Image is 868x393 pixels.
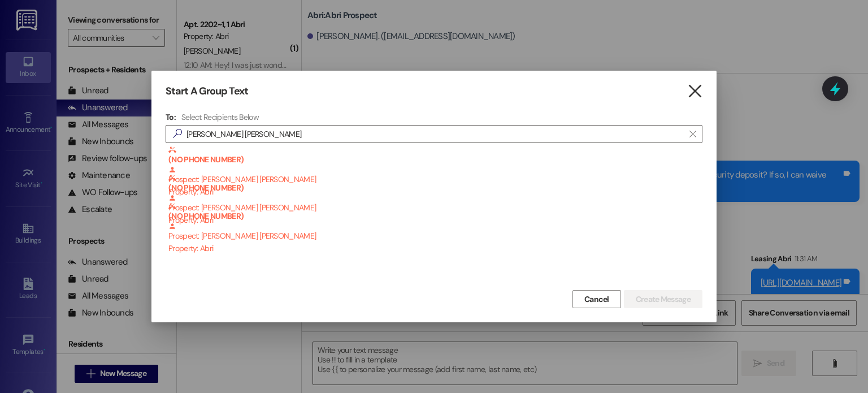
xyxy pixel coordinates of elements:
b: (NO PHONE NUMBER) [168,146,702,165]
div: Prospect: [PERSON_NAME] [PERSON_NAME] [168,202,702,254]
b: (NO PHONE NUMBER) [168,202,702,221]
i:  [689,129,696,139]
span: Cancel [584,293,609,305]
div: Property: Abri [168,243,702,254]
input: Search for any contact or apartment [186,126,684,142]
h3: Start A Group Text [166,85,248,98]
div: Prospect: [PERSON_NAME] [PERSON_NAME] [168,174,702,226]
button: Create Message [624,290,702,308]
div: (NO PHONE NUMBER) Prospect: [PERSON_NAME] [PERSON_NAME]Property: Abri [166,202,702,231]
i:  [687,85,702,97]
button: Clear text [684,126,702,142]
b: (NO PHONE NUMBER) [168,174,702,193]
span: Create Message [636,293,691,305]
h3: To: [166,112,176,122]
div: (NO PHONE NUMBER) Prospect: [PERSON_NAME] [PERSON_NAME]Property: Abri [166,174,702,202]
div: (NO PHONE NUMBER) Prospect: [PERSON_NAME] [PERSON_NAME]Property: Abri [166,146,702,174]
div: Prospect: [PERSON_NAME] [PERSON_NAME] [168,146,702,198]
button: Cancel [572,290,621,308]
i:  [168,128,186,140]
h4: Select Recipients Below [181,112,259,122]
